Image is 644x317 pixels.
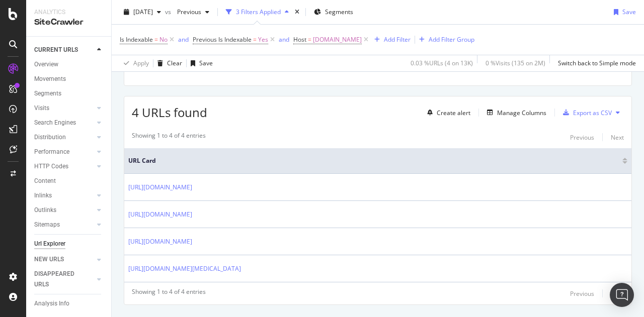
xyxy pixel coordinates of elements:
[34,103,49,114] div: Visits
[34,298,69,309] div: Analysis Info
[34,45,78,55] div: CURRENT URLS
[34,59,104,70] a: Overview
[132,287,206,299] div: Showing 1 to 4 of 4 entries
[622,8,636,16] div: Save
[423,104,470,121] button: Create alert
[173,4,213,20] button: Previous
[570,289,594,298] div: Previous
[178,35,189,44] button: and
[411,59,473,67] div: 0.03 % URLs ( 4 on 13K )
[384,35,411,44] div: Add Filter
[570,133,594,142] div: Previous
[611,131,624,143] button: Next
[34,220,94,230] a: Sitemaps
[370,34,411,46] button: Add Filter
[128,182,192,192] a: [URL][DOMAIN_NAME]
[34,190,94,201] a: Inlinks
[154,35,158,44] span: =
[120,35,153,44] span: Is Indexable
[199,59,213,67] div: Save
[34,161,94,172] a: HTTP Codes
[310,4,357,20] button: Segments
[128,237,192,247] a: [URL][DOMAIN_NAME]
[437,109,470,117] div: Create alert
[132,131,206,143] div: Showing 1 to 4 of 4 entries
[313,33,362,47] span: [DOMAIN_NAME]
[558,59,636,67] div: Switch back to Simple mode
[34,74,66,84] div: Movements
[236,8,281,16] div: 3 Filters Applied
[258,33,268,47] span: Yes
[34,161,68,172] div: HTTP Codes
[429,35,474,44] div: Add Filter Group
[128,209,192,220] a: [URL][DOMAIN_NAME]
[34,205,56,216] div: Outlinks
[559,104,612,121] button: Export as CSV
[34,220,60,230] div: Sitemaps
[173,8,201,16] span: Previous
[128,156,620,165] span: URL Card
[120,55,149,71] button: Apply
[34,269,94,290] a: DISAPPEARED URLS
[133,59,149,67] div: Apply
[34,298,104,309] a: Analysis Info
[167,59,182,67] div: Clear
[34,205,94,216] a: Outlinks
[293,7,301,17] div: times
[308,35,311,44] span: =
[165,8,173,16] span: vs
[293,35,306,44] span: Host
[554,55,636,71] button: Switch back to Simple mode
[573,109,612,117] div: Export as CSV
[34,88,61,99] div: Segments
[34,103,94,114] a: Visits
[34,147,69,157] div: Performance
[193,35,252,44] span: Previous Is Indexable
[483,107,546,119] button: Manage Columns
[132,104,207,121] span: 4 URLs found
[187,55,213,71] button: Save
[611,133,624,142] div: Next
[34,118,94,128] a: Search Engines
[34,8,103,17] div: Analytics
[497,109,546,117] div: Manage Columns
[34,190,52,201] div: Inlinks
[570,131,594,143] button: Previous
[34,269,85,290] div: DISAPPEARED URLS
[34,45,94,55] a: CURRENT URLS
[486,59,545,67] div: 0 % Visits ( 135 on 2M )
[133,8,153,16] span: 2025 Aug. 10th
[610,283,634,307] div: Open Intercom Messenger
[279,35,289,44] div: and
[34,132,66,143] div: Distribution
[34,176,56,186] div: Content
[34,17,103,28] div: SiteCrawler
[279,35,289,44] button: and
[34,74,104,84] a: Movements
[34,176,104,186] a: Content
[222,4,293,20] button: 3 Filters Applied
[153,55,182,71] button: Clear
[178,35,189,44] div: and
[34,254,64,265] div: NEW URLS
[34,254,94,265] a: NEW URLS
[570,287,594,299] button: Previous
[34,59,58,70] div: Overview
[120,4,165,20] button: [DATE]
[34,118,76,128] div: Search Engines
[325,8,353,16] span: Segments
[34,239,104,249] a: Url Explorer
[253,35,257,44] span: =
[128,264,241,274] a: [URL][DOMAIN_NAME][MEDICAL_DATA]
[610,4,636,20] button: Save
[159,33,168,47] span: No
[34,239,65,249] div: Url Explorer
[415,34,474,46] button: Add Filter Group
[34,132,94,143] a: Distribution
[34,147,94,157] a: Performance
[34,88,104,99] a: Segments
